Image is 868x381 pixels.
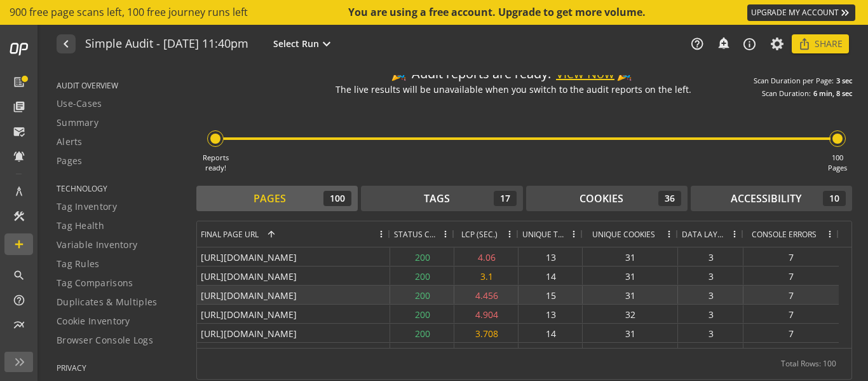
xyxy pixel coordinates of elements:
span: 900 free page scans left, 100 free journey runs left [10,5,248,20]
button: Cookies36 [526,186,688,211]
mat-icon: expand_more [319,36,334,52]
mat-icon: list_alt [13,76,25,88]
mat-icon: construction [13,210,25,223]
div: [URL][DOMAIN_NAME] [197,247,390,266]
div: You are using a free account. Upgrade to get more volume. [348,5,647,20]
span: AUDIT OVERVIEW [57,80,180,91]
div: 3 [678,305,743,323]
div: 4.06 [454,247,519,266]
div: [URL][DOMAIN_NAME] [197,267,390,285]
mat-icon: mark_email_read [13,125,25,138]
div: [URL][DOMAIN_NAME] [197,305,390,323]
mat-icon: search [13,269,25,282]
div: 3 [678,286,743,304]
div: 6 min, 8 sec [813,88,852,99]
div: Pages [254,191,286,206]
mat-icon: help_outline [13,294,25,307]
div: 14 [519,267,583,285]
div: 31 [583,286,678,304]
div: 15 [519,286,583,304]
div: 200 [390,324,454,342]
div: 31 [583,267,678,285]
mat-icon: architecture [13,185,25,198]
div: 7 [743,324,839,342]
div: 14 [519,343,583,361]
div: 3 [678,247,743,266]
div: Scan Duration per Page: [754,76,834,86]
button: Pages100 [196,186,358,211]
div: Reports ready! [203,153,229,172]
span: Use-Cases [57,97,102,110]
span: PRIVACY [57,363,180,373]
mat-icon: notifications_active [13,150,25,163]
span: Variable Inventory [57,239,137,251]
div: 100 Pages [828,153,847,172]
div: 3 [678,267,743,285]
div: 4.904 [454,305,519,323]
span: Unique Tags [522,229,565,240]
a: UPGRADE MY ACCOUNT [747,4,855,21]
span: Browser Console Logs [57,334,153,347]
div: 32 [583,305,678,323]
div: 7 [743,247,839,266]
div: 7 [743,343,839,361]
span: Final Page URL [201,229,259,240]
mat-icon: add_alert [717,36,729,49]
span: Alerts [57,135,83,148]
mat-icon: ios_share [798,38,811,50]
mat-icon: add [13,238,25,251]
div: 200 [390,305,454,323]
div: [URL][DOMAIN_NAME] [197,324,390,342]
div: 200 [390,286,454,304]
span: LCP (SEC.) [461,229,498,240]
div: 17 [494,191,517,206]
span: Tag Health [57,219,104,232]
button: Select Run [271,36,337,52]
span: TECHNOLOGY [57,183,180,194]
span: Unique Cookies [592,229,655,240]
div: Tags [424,191,450,206]
div: 200 [390,343,454,361]
div: 3 [678,324,743,342]
span: Console Errors [752,229,817,240]
div: 3.708 [454,324,519,342]
div: 13 [519,247,583,266]
span: Summary [57,116,98,129]
div: 31 [583,324,678,342]
div: The live results will be unavailable when you switch to the audit reports on the left. [336,83,691,96]
div: 10 [823,191,846,206]
div: 14 [519,324,583,342]
mat-icon: help_outline [690,37,704,51]
button: Share [792,34,849,53]
div: [URL][DOMAIN_NAME] [197,343,390,361]
div: 7 [743,286,839,304]
div: 31 [583,247,678,266]
div: 3 sec [836,76,852,86]
div: [URL][DOMAIN_NAME] [197,286,390,304]
div: 200 [390,267,454,285]
span: Duplicates & Multiples [57,296,158,308]
mat-icon: multiline_chart [13,319,25,331]
div: 36 [658,191,681,206]
mat-icon: library_books [13,100,25,113]
div: Accessibility [731,191,801,206]
div: 200 [390,247,454,266]
div: Scan Duration: [762,88,811,99]
div: 4.456 [454,286,519,304]
h1: Simple Audit - 17 August 2025 | 11:40pm [85,38,248,51]
span: Pages [57,155,83,167]
button: Accessibility10 [691,186,852,211]
div: 4.348 [454,343,519,361]
mat-icon: navigate_before [58,36,72,52]
span: Status Code [394,229,437,240]
span: Tag Inventory [57,200,117,213]
div: 3.1 [454,267,519,285]
div: 100 [323,191,351,206]
div: 3 [678,343,743,361]
span: Tag Comparisons [57,277,133,289]
div: Cookies [580,191,623,206]
span: Data Layers [682,229,726,240]
div: Total Rows: 100 [781,349,836,379]
span: Select Run [273,38,319,50]
span: Share [815,32,843,55]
